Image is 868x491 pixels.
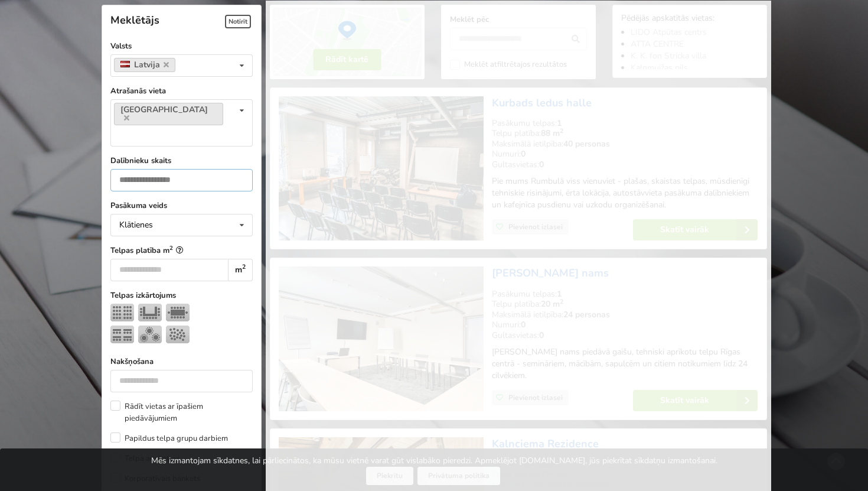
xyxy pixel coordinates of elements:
img: Sapulce [166,304,190,321]
span: Notīrīt [225,15,251,28]
sup: 2 [242,262,246,271]
a: [GEOGRAPHIC_DATA] [114,103,223,125]
img: Klase [110,326,134,343]
span: Meklētājs [110,13,159,27]
div: m [228,259,252,281]
sup: 2 [169,244,173,252]
img: Teātris [110,304,134,321]
label: Dalībnieku skaits [110,155,253,167]
label: Nakšņošana [110,356,253,368]
a: Latvija [114,58,176,72]
label: Telpas platība m [110,245,253,256]
label: Pasākuma veids [110,200,253,212]
label: Valsts [110,40,253,52]
div: Klātienes [119,221,153,229]
label: Telpas izkārtojums [110,290,253,301]
label: Rādīt vietas ar īpašiem piedāvājumiem [110,401,253,424]
img: Bankets [138,326,162,343]
img: U-Veids [138,304,162,321]
label: Atrašanās vieta [110,85,253,97]
label: Papildus telpa grupu darbiem [110,433,228,444]
img: Pieņemšana [166,326,190,343]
